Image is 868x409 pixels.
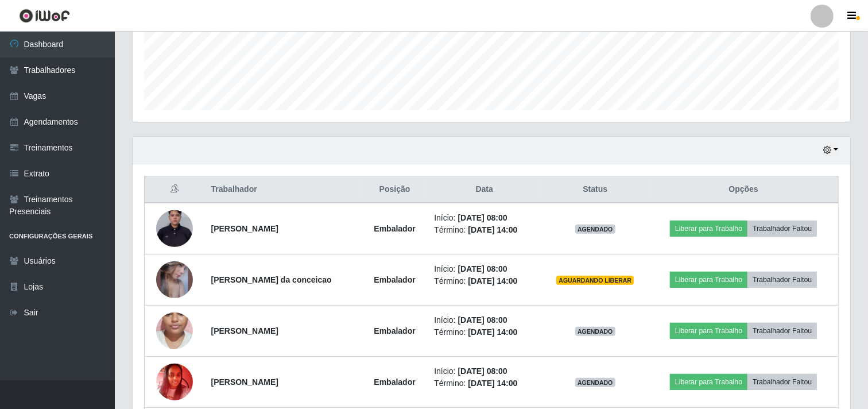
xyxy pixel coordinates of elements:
[575,225,615,234] span: AGENDADO
[747,374,817,390] button: Trabalhador Faltou
[156,290,193,372] img: 1713530929914.jpeg
[575,378,615,387] span: AGENDADO
[747,323,817,339] button: Trabalhador Faltou
[211,326,278,335] strong: [PERSON_NAME]
[670,221,747,237] button: Liberar para Trabalho
[19,9,70,23] img: CoreUI Logo
[434,224,534,236] li: Término:
[434,314,534,326] li: Início:
[156,252,193,308] img: 1758218075605.jpeg
[211,377,278,387] strong: [PERSON_NAME]
[670,323,747,339] button: Liberar para Trabalho
[434,377,534,389] li: Término:
[458,213,507,222] time: [DATE] 08:00
[156,357,193,406] img: 1747400784122.jpeg
[434,212,534,224] li: Início:
[468,276,517,285] time: [DATE] 14:00
[670,374,747,390] button: Liberar para Trabalho
[556,276,634,285] span: AGUARDANDO LIBERAR
[211,275,332,284] strong: [PERSON_NAME] da conceicao
[434,275,534,287] li: Término:
[374,326,415,335] strong: Embalador
[204,176,362,203] th: Trabalhador
[541,176,649,203] th: Status
[211,224,278,233] strong: [PERSON_NAME]
[374,275,415,284] strong: Embalador
[156,196,193,261] img: 1755306800551.jpeg
[458,315,507,325] time: [DATE] 08:00
[374,224,415,233] strong: Embalador
[468,379,517,388] time: [DATE] 14:00
[427,176,541,203] th: Data
[575,327,615,336] span: AGENDADO
[747,272,817,288] button: Trabalhador Faltou
[374,377,415,387] strong: Embalador
[458,366,507,376] time: [DATE] 08:00
[434,365,534,377] li: Início:
[670,272,747,288] button: Liberar para Trabalho
[434,326,534,338] li: Término:
[434,263,534,275] li: Início:
[362,176,427,203] th: Posição
[468,225,517,234] time: [DATE] 14:00
[458,264,507,273] time: [DATE] 08:00
[649,176,838,203] th: Opções
[468,327,517,337] time: [DATE] 14:00
[747,221,817,237] button: Trabalhador Faltou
